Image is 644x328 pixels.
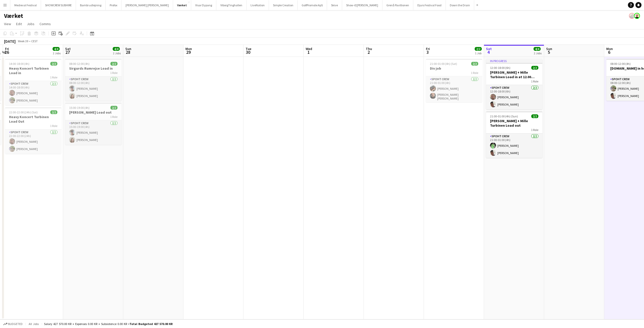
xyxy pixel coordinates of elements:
[69,62,90,66] span: 08:00-12:00 (4h)
[5,59,61,105] div: 14:00-18:00 (4h)2/2Heavy Koncert Turbinen Load in1 RoleSpoht Crew2/214:00-18:00 (4h)[PERSON_NAME]...
[298,0,327,10] button: GolfPromote ApS
[247,0,269,10] button: LiveNation
[490,114,518,118] span: 21:00-01:00 (4h) (Sun)
[28,322,40,326] span: All jobs
[65,59,122,101] app-job-card: 08:00-12:00 (4h)2/2Sirgurds Rumrejse Load in1 RoleSpoht Crew2/208:00-12:00 (4h)[PERSON_NAME][PERS...
[426,46,430,51] span: Fri
[65,110,122,115] h3: [PERSON_NAME] Load out
[471,71,478,75] span: 1 Role
[9,110,38,114] span: 22:00-22:00 (24h) (Sat)
[4,49,9,55] span: 26
[110,115,117,119] span: 1 Role
[629,13,635,19] app-user-avatar: Danny Tranekær
[426,59,482,102] app-job-card: 21:00-01:00 (4h) (Sat)2/2Div job1 RoleSpoht Crew2/221:00-01:00 (4h)[PERSON_NAME][PERSON_NAME] [PE...
[2,21,13,27] a: View
[16,22,22,26] span: Edit
[53,51,61,55] div: 2 Jobs
[5,115,61,124] h3: Heavy Koncert Turbinen Load Out
[65,66,122,71] h3: Sirgurds Rumrejse Load in
[37,21,53,27] a: Comms
[50,124,57,128] span: 1 Role
[545,49,552,55] span: 5
[486,133,542,158] app-card-role: Spoht Crew2/221:00-01:00 (4h)[PERSON_NAME][PERSON_NAME]
[486,59,542,109] app-job-card: In progress12:00-18:00 (6h)2/2[PERSON_NAME] + Mille Turbinen Load in at 12.00 hours1 RoleSpoht Cr...
[10,0,41,10] button: Medieval Festival
[185,46,192,51] span: Mon
[5,107,61,154] app-job-card: 22:00-22:00 (24h) (Sat)2/2Heavy Koncert Turbinen Load Out1 RoleSpoht Crew2/222:00-22:00 (24h)[PER...
[191,0,216,10] button: Visar Dypang
[471,62,478,66] span: 2/2
[41,0,76,10] button: SHOWCREW SUBHIRE
[216,0,247,10] button: ViborgTinghallen
[9,62,29,66] span: 14:00-18:00 (4h)
[125,49,131,55] span: 28
[64,49,71,55] span: 27
[485,49,492,55] span: 4
[486,59,542,63] div: In progress
[534,47,541,51] span: 4/4
[31,39,38,43] div: CEST
[306,46,312,51] span: Wed
[173,0,191,10] button: Værket
[5,46,9,51] span: Fri
[122,0,173,10] button: [PERSON_NAME] [PERSON_NAME]
[5,129,61,154] app-card-role: Spoht Crew2/222:00-22:00 (24h)[PERSON_NAME][PERSON_NAME]
[269,0,298,10] button: Simple Creation
[69,106,90,110] span: 15:00-19:00 (4h)
[65,103,122,145] app-job-card: 15:00-19:00 (4h)2/2[PERSON_NAME] Load out1 RoleSpoht Crew2/215:00-19:00 (4h)[PERSON_NAME][PERSON_...
[531,128,538,132] span: 1 Role
[606,46,613,51] span: Mon
[426,66,482,71] h3: Div job
[366,46,372,51] span: Thu
[430,62,457,66] span: 21:00-01:00 (4h) (Sat)
[4,12,23,20] h1: Værket
[106,0,122,10] button: Profox
[446,0,474,10] button: Down the Drain
[25,21,36,27] a: Jobs
[17,39,29,43] span: Week 39
[50,75,57,79] span: 1 Role
[125,46,131,51] span: Sun
[113,51,121,55] div: 2 Jobs
[486,119,542,128] h3: [PERSON_NAME] + Mille Turbinen Load out
[634,13,640,19] app-user-avatar: Armando NIkol Irom
[110,71,117,75] span: 1 Role
[5,66,61,75] h3: Heavy Koncert Turbinen Load in
[130,322,173,326] span: Total Budgeted 427 570.00 KR
[475,51,481,55] div: 1 Job
[3,321,23,327] button: Budgeted
[327,0,342,10] button: Skive
[365,49,372,55] span: 2
[4,39,16,44] div: [DATE]
[425,49,430,55] span: 3
[546,46,552,51] span: Sun
[14,21,24,27] a: Edit
[65,120,122,145] app-card-role: Spoht Crew2/215:00-19:00 (4h)[PERSON_NAME][PERSON_NAME]
[76,0,106,10] button: Bambi udlejning
[65,76,122,101] app-card-role: Spoht Crew2/208:00-12:00 (4h)[PERSON_NAME][PERSON_NAME]
[486,70,542,79] h3: [PERSON_NAME] + Mille Turbinen Load in at 12.00 hours
[475,47,482,51] span: 2/2
[606,49,613,55] span: 6
[5,81,61,105] app-card-role: Spoht Crew2/214:00-18:00 (4h)[PERSON_NAME][PERSON_NAME]
[50,110,57,114] span: 2/2
[50,62,57,66] span: 2/2
[486,111,542,158] app-job-card: 21:00-01:00 (4h) (Sun)2/2[PERSON_NAME] + Mille Turbinen Load out1 RoleSpoht Crew2/221:00-01:00 (4...
[65,46,71,51] span: Sat
[53,47,60,51] span: 4/4
[185,49,192,55] span: 29
[486,85,542,109] app-card-role: Spoht Crew2/212:00-18:00 (6h)[PERSON_NAME][PERSON_NAME]
[39,22,51,26] span: Comms
[534,51,542,55] div: 2 Jobs
[305,49,312,55] span: 1
[245,49,251,55] span: 30
[531,114,538,118] span: 2/2
[426,76,482,102] app-card-role: Spoht Crew2/221:00-01:00 (4h)[PERSON_NAME][PERSON_NAME] [PERSON_NAME]
[413,0,446,10] button: Djurs Festival Food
